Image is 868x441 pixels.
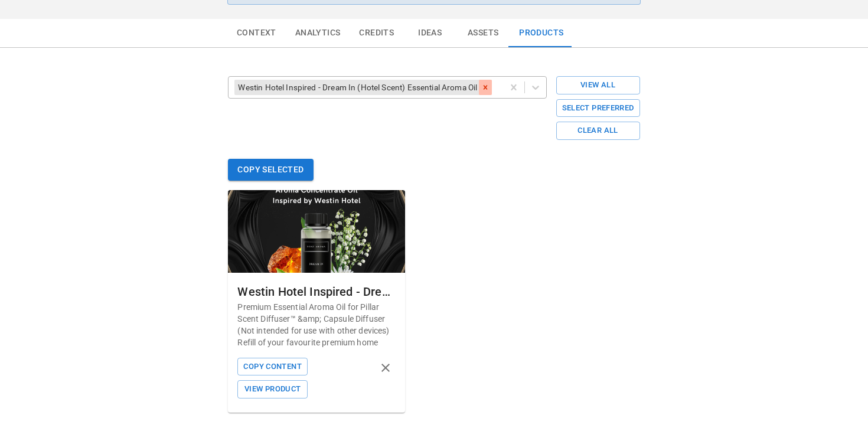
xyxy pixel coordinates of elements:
[237,380,307,398] button: View Product
[228,190,405,273] img: Westin Hotel Inspired - Dream In (Hotel Scent) Essential Aroma Oil
[227,19,286,47] button: Context
[556,76,640,94] button: View All
[237,358,307,376] button: Copy Content
[376,358,396,378] button: remove product
[403,19,456,47] button: Ideas
[234,80,479,95] div: Westin Hotel Inspired - Dream In (Hotel Scent) Essential Aroma Oil
[456,19,510,47] button: Assets
[510,19,573,47] button: Products
[556,99,640,117] button: Select Preferred
[237,282,396,301] div: Westin Hotel Inspired - Dream In (Hotel Scent) Essential Aroma Oil
[350,19,403,47] button: Credits
[228,159,313,181] button: Copy Selected
[556,122,640,140] button: Clear All
[286,19,350,47] button: Analytics
[479,80,492,95] div: Remove Westin Hotel Inspired - Dream In (Hotel Scent) Essential Aroma Oil
[237,301,396,348] p: Premium Essential Aroma Oil for Pillar Scent Diffuser™ &amp; Capsule Diffuser (Not intended for u...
